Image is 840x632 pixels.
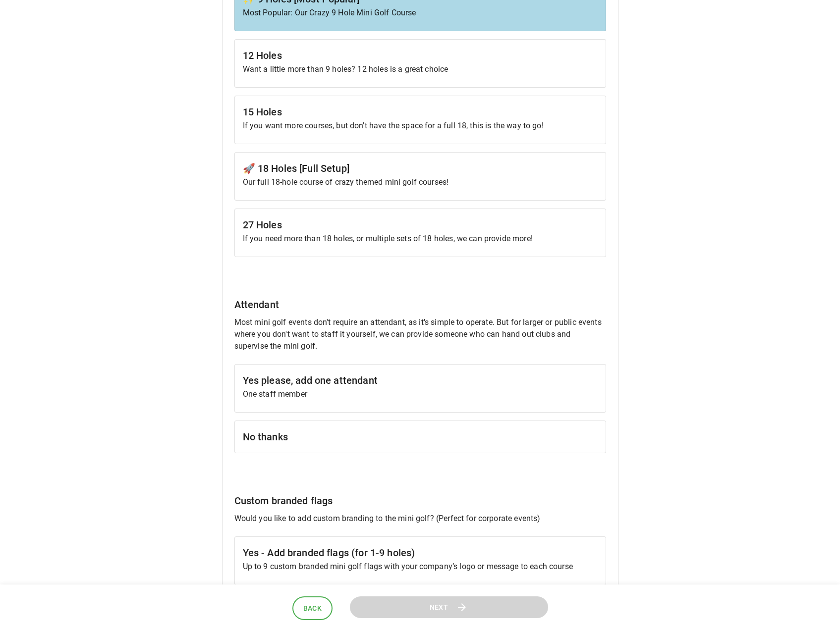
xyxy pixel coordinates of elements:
p: If you want more courses, but don't have the space for a full 18, this is the way to go! [243,120,598,132]
p: Our full 18-hole course of crazy themed mini golf courses! [243,176,598,188]
h6: 27 Holes [243,217,598,233]
p: If you need more than 18 holes, or multiple sets of 18 holes, we can provide more! [243,233,598,245]
h6: 12 Holes [243,48,598,63]
span: Back [303,602,322,615]
h6: Custom branded flags [234,493,606,509]
p: Most Popular: Our Crazy 9 Hole Mini Golf Course [243,7,598,19]
h6: No thanks [243,429,598,445]
h6: 15 Holes [243,104,598,120]
p: Want a little more than 9 holes? 12 holes is a great choice [243,63,598,75]
h6: 🚀 18 Holes [Full Setup] [243,160,598,176]
button: Next [350,596,548,619]
p: Would you like to add custom branding to the mini golf? (Perfect for corporate events) [234,513,606,525]
p: Up to 9 custom branded mini golf flags with your company’s logo or message to each course [243,561,598,573]
span: Next [430,601,448,614]
p: One staff member [243,388,598,400]
h6: Yes - Add branded flags (for 1-9 holes) [243,545,598,561]
button: Back [292,596,333,621]
h6: Yes please, add one attendant [243,372,598,388]
p: Most mini golf events don't require an attendant, as it's simple to operate. But for larger or pu... [234,316,606,352]
h6: Attendant [234,297,606,313]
